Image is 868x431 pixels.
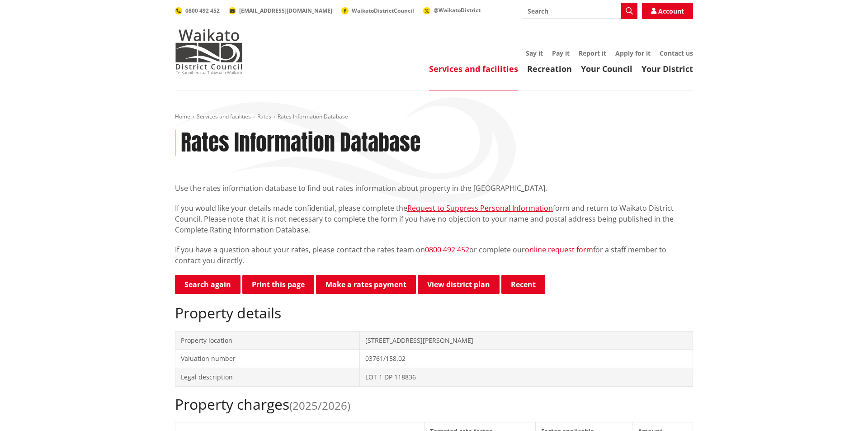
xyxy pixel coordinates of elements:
[175,113,190,120] a: Home
[407,203,553,213] a: Request to Suppress Personal Information
[175,29,243,74] img: Waikato District Council - Te Kaunihera aa Takiwaa o Waikato
[175,7,220,14] a: 0800 492 452
[175,368,360,386] td: Legal description
[175,396,693,413] h2: Property charges
[175,350,360,368] td: Valuation number
[359,331,693,350] td: [STREET_ADDRESS][PERSON_NAME]
[615,49,651,57] a: Apply for it
[579,49,606,57] a: Report it
[642,3,693,19] a: Account
[359,350,693,368] td: 03761/158.02
[352,7,414,14] span: WaikatoDistrictCouncil
[425,245,469,255] a: 0800 492 452
[527,63,572,74] a: Recreation
[175,113,693,121] nav: breadcrumb
[278,113,348,120] span: Rates Information Database
[525,245,593,255] a: online request form
[175,275,241,294] a: Search again
[522,3,637,19] input: Search input
[434,6,481,14] span: @WaikatoDistrict
[242,275,314,294] button: Print this page
[197,113,251,120] a: Services and facilities
[316,275,416,294] a: Make a rates payment
[581,63,632,74] a: Your Council
[429,63,518,74] a: Services and facilities
[642,63,693,74] a: Your District
[185,7,220,14] span: 0800 492 452
[175,244,693,266] p: If you have a question about your rates, please contact the rates team on or complete our for a s...
[175,331,360,350] td: Property location
[175,183,693,194] p: Use the rates information database to find out rates information about property in the [GEOGRAPHI...
[341,7,414,14] a: WaikatoDistrictCouncil
[423,6,481,14] a: @WaikatoDistrict
[181,130,420,156] h1: Rates Information Database
[526,49,543,57] a: Say it
[501,275,545,294] button: Recent
[289,398,350,413] span: (2025/2026)
[552,49,570,57] a: Pay it
[257,113,271,120] a: Rates
[229,7,332,14] a: [EMAIL_ADDRESS][DOMAIN_NAME]
[175,304,693,322] h2: Property details
[175,203,693,235] p: If you would like your details made confidential, please complete the form and return to Waikato ...
[418,275,500,294] a: View district plan
[239,7,332,14] span: [EMAIL_ADDRESS][DOMAIN_NAME]
[359,368,693,386] td: LOT 1 DP 118836
[660,49,693,57] a: Contact us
